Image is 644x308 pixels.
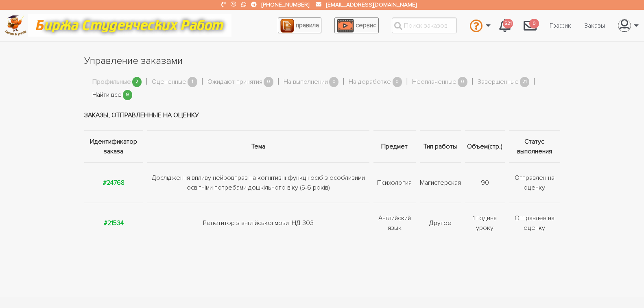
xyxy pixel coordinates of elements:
input: Поиск заказов [392,17,457,33]
td: Отправлен на оценку [507,163,560,203]
th: Предмет [371,131,418,163]
span: правила [296,21,319,29]
span: 0 [329,77,339,87]
a: Заказы [578,18,611,33]
a: Оцененные [152,77,186,87]
th: Тема [145,131,371,163]
span: 21 [520,77,530,87]
td: Психология [371,163,418,203]
a: Профильные [92,77,131,87]
a: Завершенные [478,77,519,87]
th: Статус выполнения [507,131,560,163]
a: 521 [493,15,517,37]
h1: Управление заказами [84,54,560,68]
a: #21534 [104,219,124,227]
a: 0 [517,15,543,37]
td: Дослідження впливу нейровправ на когнітивні функції осіб з особливими освітніми потребами дошкіль... [145,163,371,203]
a: правила [278,17,321,33]
th: Тип работы [418,131,463,163]
span: 0 [529,19,539,29]
a: Ожидают принятия [207,77,262,87]
span: сервис [356,21,376,29]
a: [EMAIL_ADDRESS][DOMAIN_NAME] [326,1,417,8]
span: 0 [393,77,402,87]
td: 1 година уроку [463,203,507,243]
span: 0 [264,77,273,87]
span: 2 [132,77,142,87]
span: 521 [503,19,513,29]
td: Заказы, отправленные на оценку [84,100,560,131]
a: сервис [334,17,379,33]
td: Отправлен на оценку [507,203,560,243]
a: [PHONE_NUMBER] [262,1,309,8]
span: 0 [458,77,467,87]
a: Найти все [92,90,122,100]
img: motto-12e01f5a76059d5f6a28199ef077b1f78e012cfde436ab5cf1d4517935686d32.gif [28,14,231,37]
td: Английский язык [371,203,418,243]
a: #24768 [103,179,124,187]
td: Магистерская [418,163,463,203]
a: На доработке [349,77,391,87]
td: Репетитор з англійської мови ІНД 303 [145,203,371,243]
span: 1 [188,77,197,87]
a: График [543,18,578,33]
th: Объем(стр.) [463,131,507,163]
th: Идентификатор заказа [84,131,146,163]
td: Другое [418,203,463,243]
img: logo-c4363faeb99b52c628a42810ed6dfb4293a56d4e4775eb116515dfe7f33672af.png [4,15,27,36]
a: Неоплаченные [412,77,456,87]
img: play_icon-49f7f135c9dc9a03216cfdbccbe1e3994649169d890fb554cedf0eac35a01ba8.png [337,19,354,33]
span: 9 [123,90,133,100]
img: agreement_icon-feca34a61ba7f3d1581b08bc946b2ec1ccb426f67415f344566775c155b7f62c.png [280,19,294,33]
a: На выполнении [284,77,328,87]
td: 90 [463,163,507,203]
